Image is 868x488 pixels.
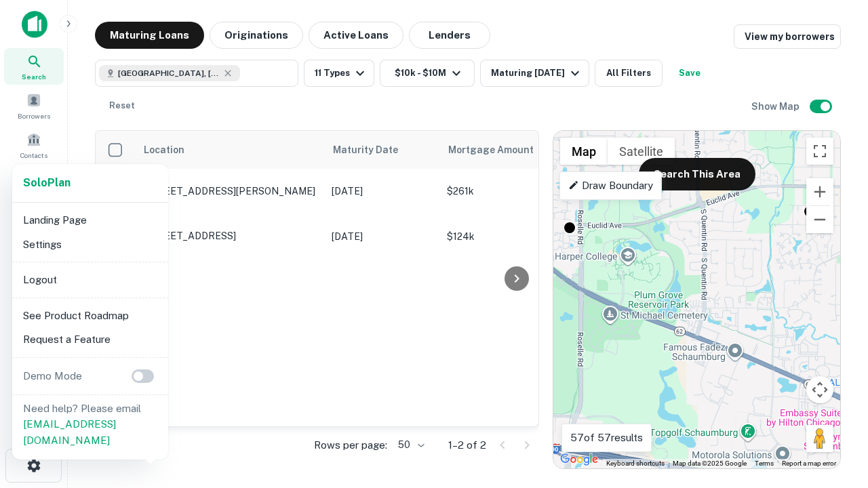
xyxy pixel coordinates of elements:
[18,208,163,232] li: Landing Page
[18,268,163,292] li: Logout
[23,401,157,449] p: Need help? Please email
[18,327,163,352] li: Request a Feature
[23,418,116,446] a: [EMAIL_ADDRESS][DOMAIN_NAME]
[23,175,71,191] a: SoloPlan
[18,304,163,328] li: See Product Roadmap
[18,232,163,257] li: Settings
[23,176,71,189] strong: Solo Plan
[18,368,87,384] p: Demo Mode
[800,336,868,401] iframe: Chat Widget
